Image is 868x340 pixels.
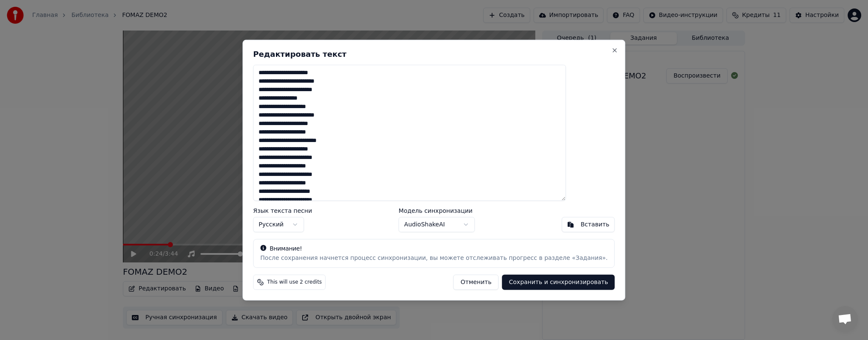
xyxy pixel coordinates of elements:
label: Модель синхронизации [399,207,475,213]
button: Отменить [453,274,499,290]
button: Сохранить и синхронизировать [502,274,615,290]
button: Вставить [562,217,615,232]
span: This will use 2 credits [267,279,322,285]
div: Внимание! [260,244,607,253]
div: После сохранения начнется процесс синхронизации, вы можете отслеживать прогресс в разделе «Задания». [260,254,607,262]
div: Вставить [581,220,609,229]
h2: Редактировать текст [253,50,615,58]
label: Язык текста песни [253,207,312,213]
